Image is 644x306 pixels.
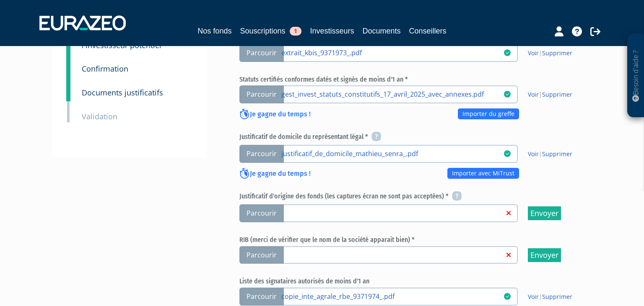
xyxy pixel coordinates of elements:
span: | [528,49,572,57]
i: 14/08/2025 14:20 [504,91,511,98]
span: Parcourir [239,145,284,163]
h6: RIB (merci de vérifier que le nom de la société apparait bien) * [239,236,587,244]
a: gest_invest_statuts_constitutifs_17_avril_2025_avec_annexes.pdf [281,90,504,98]
span: Parcourir [239,288,284,306]
a: extrait_kbis_9371973_.pdf [281,48,504,57]
small: Documents justificatifs [82,87,163,98]
p: Je gagne du temps ! [239,169,311,180]
a: Investisseurs [310,25,354,37]
a: Supprimer [542,90,572,98]
small: Confirmation [82,64,128,74]
span: Parcourir [239,204,284,222]
a: Nos fonds [197,25,231,38]
a: Importer du greffe [458,108,519,119]
a: Supprimer [542,49,572,57]
a: Importer avec MiTrust [447,168,519,179]
small: Validation [82,111,117,121]
a: justificatif_de_domicile_mathieu_senra_.pdf [281,149,504,157]
span: Parcourir [239,85,284,103]
a: 6 [66,51,70,77]
input: Envoyer [528,206,561,220]
a: Documents [363,25,401,37]
span: | [528,150,572,158]
a: Voir [528,49,539,57]
span: 1 [290,27,301,36]
a: Supprimer [542,293,572,301]
span: | [528,293,572,301]
img: 1732889491-logotype_eurazeo_blanc_rvb.png [39,15,126,31]
i: 14/08/2025 13:38 [504,150,511,157]
h6: Statuts certifiés conformes datés et signés de moins d'1 an * [239,76,587,83]
a: Souscriptions1 [240,25,301,37]
a: Voir [528,293,539,301]
small: Objectif, connaissances et expertise financière de l'investisseur potentiel [82,16,174,50]
i: 14/08/2025 13:38 [504,49,511,56]
a: Voir [528,150,539,158]
a: 7 [66,75,70,101]
span: | [528,90,572,99]
a: Voir [528,90,539,98]
h6: Justificatif d'origine des fonds (les captures écran ne sont pas acceptées) * [239,192,587,202]
input: Envoyer [528,248,561,262]
p: Je gagne du temps ! [239,109,311,120]
a: Conseillers [409,25,447,37]
span: Parcourir [239,246,284,264]
h6: Justificatif de domicile du représentant légal * [239,132,587,142]
h6: Liste des signataires autorisés de moins d'1 an [239,278,587,285]
span: Parcourir [239,44,284,62]
p: Besoin d'aide ? [631,38,641,113]
a: Supprimer [542,150,572,158]
a: copie_inte_agrale_rbe_9371974_.pdf [281,292,504,300]
i: 14/08/2025 13:39 [504,293,511,300]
